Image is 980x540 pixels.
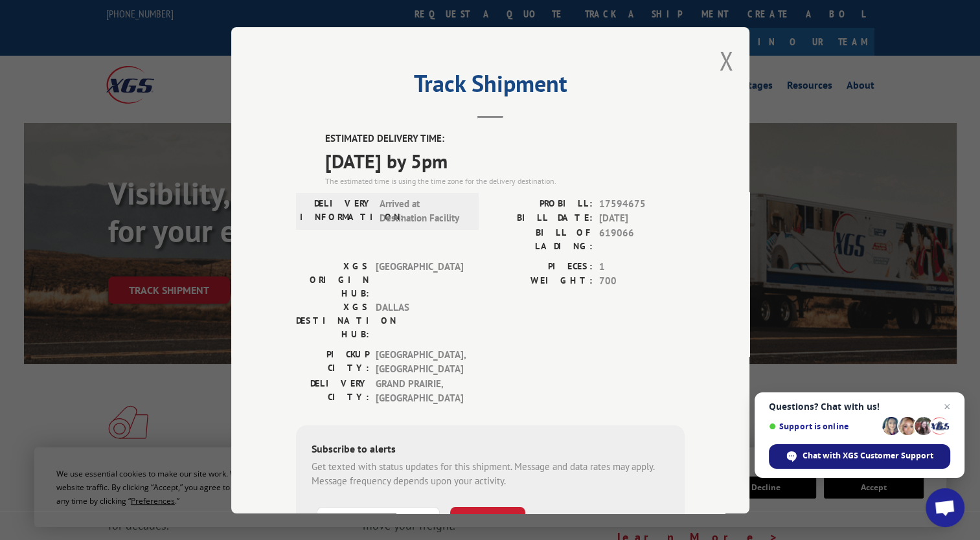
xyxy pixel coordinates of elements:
[490,225,593,253] label: BILL OF LADING:
[769,401,950,412] span: Questions? Chat with us!
[599,211,685,226] span: [DATE]
[376,347,463,376] span: [GEOGRAPHIC_DATA] , [GEOGRAPHIC_DATA]
[376,300,463,341] span: DALLAS
[300,196,373,225] label: DELIVERY INFORMATION:
[769,422,878,431] span: Support is online
[803,450,933,462] span: Chat with XGS Customer Support
[317,506,440,534] input: Phone Number
[325,175,685,186] div: The estimated time is using the time zone for the delivery destination.
[325,146,685,175] span: [DATE] by 5pm
[490,211,593,226] label: BILL DATE:
[296,259,369,300] label: XGS ORIGIN HUB:
[376,259,463,300] span: [GEOGRAPHIC_DATA]
[325,131,685,146] label: ESTIMATED DELIVERY TIME:
[719,43,733,78] button: Close modal
[599,274,685,289] span: 700
[769,444,950,469] span: Chat with XGS Customer Support
[599,259,685,274] span: 1
[296,376,369,405] label: DELIVERY CITY:
[490,196,593,211] label: PROBILL:
[312,459,669,488] div: Get texted with status updates for this shipment. Message and data rates may apply. Message frequ...
[296,347,369,376] label: PICKUP CITY:
[450,506,525,534] button: SUBSCRIBE
[380,196,467,225] span: Arrived at Destination Facility
[926,488,964,527] a: Open chat
[599,196,685,211] span: 17594675
[599,225,685,253] span: 619066
[296,300,369,341] label: XGS DESTINATION HUB:
[490,274,593,289] label: WEIGHT:
[296,74,685,99] h2: Track Shipment
[312,440,669,459] div: Subscribe to alerts
[490,259,593,274] label: PIECES:
[376,376,463,405] span: GRAND PRAIRIE , [GEOGRAPHIC_DATA]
